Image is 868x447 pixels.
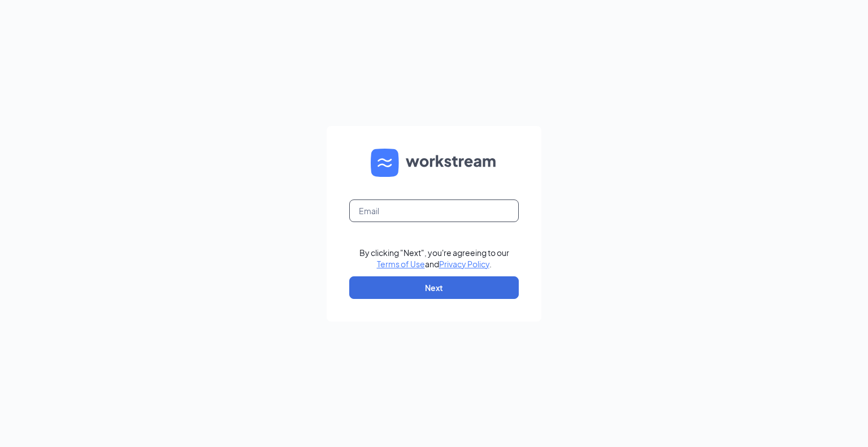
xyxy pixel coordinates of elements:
div: By clicking "Next", you're agreeing to our and . [359,247,509,270]
img: WS logo and Workstream text [371,149,497,177]
input: Email [349,199,519,222]
a: Privacy Policy [439,259,489,269]
a: Terms of Use [377,259,425,269]
button: Next [349,276,519,299]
